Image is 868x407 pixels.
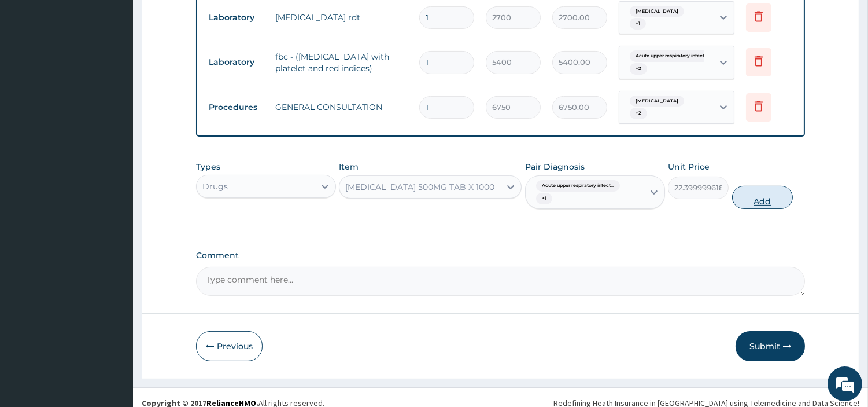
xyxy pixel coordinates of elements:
img: d_794563401_company_1708531726252_794563401 [21,58,47,87]
td: GENERAL CONSULTATION [269,96,413,119]
span: + 1 [630,18,646,30]
label: Types [196,162,220,172]
button: Submit [736,331,805,361]
td: Procedures [203,97,269,118]
span: + 2 [630,63,647,75]
label: Unit Price [668,161,710,173]
button: Add [732,186,793,209]
span: We're online! [67,127,160,244]
button: Previous [196,331,263,361]
span: + 2 [630,108,647,119]
td: [MEDICAL_DATA] rdt [269,6,413,29]
label: Item [339,161,359,173]
span: [MEDICAL_DATA] [630,6,684,17]
td: fbc - ([MEDICAL_DATA] with platelet and red indices) [269,45,413,80]
div: [MEDICAL_DATA] 500MG TAB X 1000 [345,181,494,193]
textarea: Type your message and hit 'Enter' [6,278,220,319]
span: [MEDICAL_DATA] [630,96,684,107]
td: Laboratory [203,52,269,73]
span: + 1 [536,193,552,204]
label: Comment [196,251,805,261]
div: Chat with us now [60,65,194,80]
span: Acute upper respiratory infect... [536,180,620,192]
div: Drugs [202,181,228,192]
label: Pair Diagnosis [525,161,585,173]
span: Acute upper respiratory infect... [630,50,714,62]
td: Laboratory [203,7,269,28]
div: Minimize live chat window [190,6,217,34]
